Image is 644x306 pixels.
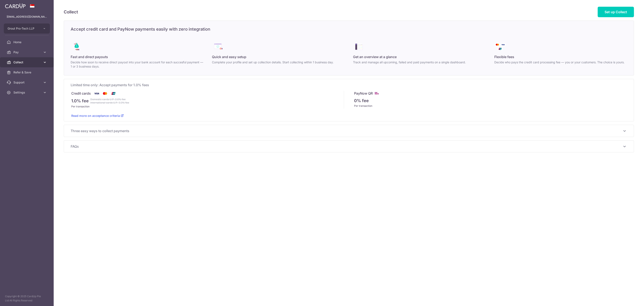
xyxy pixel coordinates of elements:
[92,91,101,96] img: Visa
[13,90,41,95] span: Settings
[71,91,91,96] p: Credit cards
[13,70,41,74] span: Refer & Save
[212,41,224,53] img: collect_benefits-quick_setup-238ffe9d55e53beed05605bc46673ff5ef3689472e416b62ebc7d0ab8d3b3a0b.png
[353,41,365,53] img: collect_benefits-all-in-one-overview-ecae168be53d4dea631b4473abdc9059fc34e556e287cb8dd7d0b18560f7...
[598,7,634,17] a: Set up Collect
[5,3,26,8] img: CardUp
[7,15,47,19] p: [EMAIL_ADDRESS][DOMAIN_NAME]
[71,144,622,149] span: FAQs
[494,41,506,53] img: collect_benefits-payment-logos-dce544b9a714b2bc395541eb8d6324069de0a0c65b63ad9c2b4d71e4e11ae343.png
[212,54,246,59] span: Quick and easy setup
[71,82,627,87] span: Limited time only: Accept payments for 1.0% fees
[13,40,41,44] span: Home
[8,26,39,31] span: Grout Pro-Tech LLP
[13,60,41,64] span: Collect
[494,54,514,59] span: Flexible fees
[354,91,373,96] p: PayNow QR
[64,9,78,15] h5: Collect
[374,91,379,96] img: paynow-md-4fe65508ce96feda548756c5ee0e473c78d4820b8ea51387c6e4ad89e58a5e61.png
[9,3,18,7] span: Help
[109,91,118,96] img: Union Pay
[4,23,50,34] button: Grout Pro-Tech LLP
[37,3,46,7] span: Help
[71,128,622,133] span: Three easy ways to collect payments
[71,41,82,53] img: collect_benefits-direct_payout-68d016c079b23098044efbcd1479d48bd02143683a084563df2606996dc465b2.png
[353,60,486,64] p: Track and manage all upcoming, failed and paid payments on a single dashboard.
[101,91,109,96] img: Mastercard
[71,114,124,117] a: Read more on acceptance criteria
[13,50,41,54] span: Pay
[212,60,345,64] p: Complete your profile and set up collection details. Start collecting within 1 business day.
[71,144,627,149] p: FAQs
[605,10,627,14] span: Set up Collect
[64,26,634,33] h5: Accept credit card and PayNow payments easily with zero integration
[354,98,369,104] p: 0% fee
[71,104,344,109] div: Per transaction
[71,98,89,104] p: 1.0% fee
[90,98,129,104] strike: Domestic cards U.P. 2.6% fee International cards U.P. 3.3% fee
[71,128,627,133] p: Three easy ways to collect payments
[71,60,204,69] p: Decide how soon to receive direct payout into your bank account for each succesful payment — 1 or...
[354,104,627,108] div: Per transaction
[71,54,108,59] span: Fast and direct payouts
[494,60,627,64] p: Decide who pays the credit card processing fee — you or your customers. The choice is yours.
[13,80,41,85] span: Support
[353,54,397,59] span: Get an overview at a glance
